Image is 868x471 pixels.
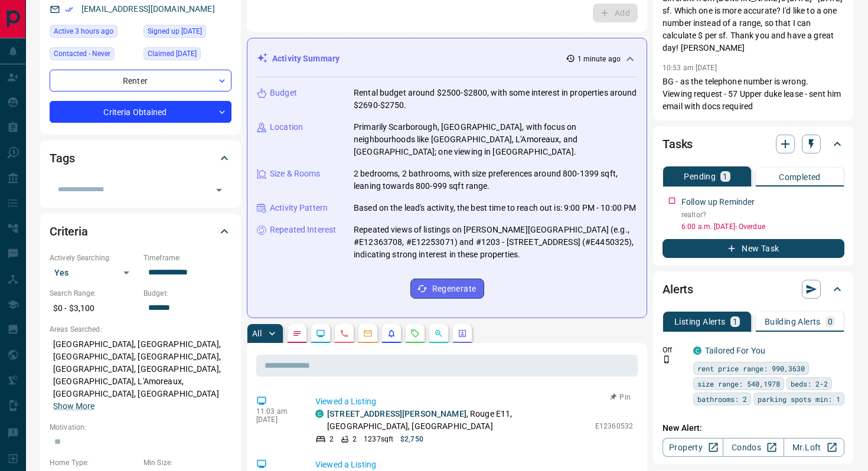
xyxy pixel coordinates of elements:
[723,172,727,181] p: 1
[791,378,828,390] span: beds: 2-2
[705,346,765,355] a: Tailored For You
[697,362,805,374] span: rent price range: 990,3630
[50,149,74,168] h2: Tags
[50,101,231,123] div: Criteria Obtained
[663,64,717,72] p: 10:53 am [DATE]
[257,48,637,70] div: Activity Summary1 minute ago
[364,434,393,444] p: 1237 sqft
[143,253,231,263] p: Timeframe:
[663,438,723,457] a: Property
[595,421,633,431] p: E12360532
[663,135,693,153] h2: Tasks
[143,47,231,64] div: Thu Oct 03 2019
[410,329,420,338] svg: Requests
[50,457,138,468] p: Home Type:
[315,395,633,408] p: Viewed a Listing
[316,329,325,338] svg: Lead Browsing Activity
[784,438,844,457] a: Mr.Loft
[148,48,197,60] span: Claimed [DATE]
[765,318,821,326] p: Building Alerts
[458,329,467,338] svg: Agent Actions
[723,438,784,457] a: Condos
[354,168,637,192] p: 2 bedrooms, 2 bathrooms, with size preferences around 800-1399 sqft, leaning towards 800-999 sqft...
[315,410,324,418] div: condos.ca
[327,409,466,418] a: [STREET_ADDRESS][PERSON_NAME]
[211,182,227,198] button: Open
[270,224,336,236] p: Repeated Interest
[354,202,636,214] p: Based on the lead's activity, the best time to reach out is: 9:00 PM - 10:00 PM
[603,392,638,403] button: Pin
[256,416,298,424] p: [DATE]
[758,393,840,405] span: parking spots min: 1
[663,275,844,303] div: Alerts
[693,346,701,355] div: condos.ca
[681,196,755,208] p: Follow up Reminder
[270,121,303,133] p: Location
[54,48,110,60] span: Contacted - Never
[663,345,686,355] p: Off
[663,239,844,258] button: New Task
[50,324,231,335] p: Areas Searched:
[53,400,94,413] button: Show More
[363,329,373,338] svg: Emails
[354,121,637,158] p: Primarily Scarborough, [GEOGRAPHIC_DATA], with focus on neighbourhoods like [GEOGRAPHIC_DATA], L'...
[400,434,423,444] p: $2,750
[684,172,716,181] p: Pending
[663,422,844,434] p: New Alert:
[50,422,231,433] p: Motivation:
[50,217,231,246] div: Criteria
[270,87,297,99] p: Budget
[387,329,396,338] svg: Listing Alerts
[50,263,138,282] div: Yes
[270,168,321,180] p: Size & Rooms
[329,434,334,444] p: 2
[50,299,138,318] p: $0 - $3,100
[256,407,298,416] p: 11:03 am
[354,87,637,112] p: Rental budget around $2500-$2800, with some interest in properties around $2690-$2750.
[354,224,637,261] p: Repeated views of listings on [PERSON_NAME][GEOGRAPHIC_DATA] (e.g., #E12363708, #E12253071) and #...
[340,329,349,338] svg: Calls
[50,25,138,41] div: Fri Sep 12 2025
[50,335,231,416] p: [GEOGRAPHIC_DATA], [GEOGRAPHIC_DATA], [GEOGRAPHIC_DATA], [GEOGRAPHIC_DATA], [GEOGRAPHIC_DATA], [G...
[674,318,726,326] p: Listing Alerts
[148,25,202,37] span: Signed up [DATE]
[50,144,231,172] div: Tags
[681,221,844,232] p: 6:00 a.m. [DATE] - Overdue
[663,130,844,158] div: Tasks
[81,4,215,14] a: [EMAIL_ADDRESS][DOMAIN_NAME]
[663,76,844,113] p: BG - as the telephone number is wrong. Viewing request - 57 Upper duke lease - sent him email wit...
[681,210,844,220] p: realtor?
[143,457,231,468] p: Min Size:
[353,434,357,444] p: 2
[434,329,443,338] svg: Opportunities
[779,173,821,181] p: Completed
[577,54,621,64] p: 1 minute ago
[50,70,231,91] div: Renter
[143,288,231,299] p: Budget:
[327,408,589,433] p: , Rouge E11, [GEOGRAPHIC_DATA], [GEOGRAPHIC_DATA]
[50,288,138,299] p: Search Range:
[697,378,780,390] span: size range: 540,1978
[410,279,484,299] button: Regenerate
[252,329,262,338] p: All
[828,318,833,326] p: 0
[663,280,693,299] h2: Alerts
[50,222,88,241] h2: Criteria
[663,355,671,364] svg: Push Notification Only
[65,5,73,14] svg: Email Verified
[733,318,738,326] p: 1
[50,253,138,263] p: Actively Searching:
[54,25,113,37] span: Active 3 hours ago
[292,329,302,338] svg: Notes
[270,202,328,214] p: Activity Pattern
[272,53,340,65] p: Activity Summary
[697,393,747,405] span: bathrooms: 2
[315,459,633,471] p: Viewed a Listing
[143,25,231,41] div: Thu Oct 03 2019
